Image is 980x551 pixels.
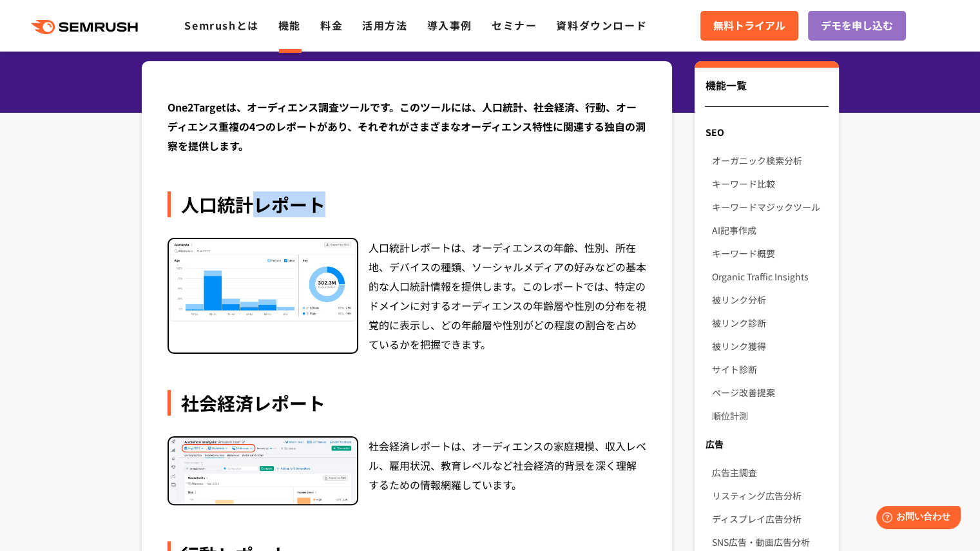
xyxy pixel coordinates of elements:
a: キーワード比較 [711,172,828,195]
div: SEO [695,121,838,144]
a: 導入事例 [427,17,472,33]
iframe: Help widget launcher [865,501,966,537]
div: 広告 [695,432,838,456]
a: 被リンク獲得 [711,334,828,358]
a: Semrushとは [184,17,258,33]
a: 順位計測 [711,404,828,427]
div: 社会経済レポートは、オーディエンスの家庭規模、収入レベル、雇用状況、教育レベルなど社会経済的背景を深く理解するための情報網羅しています。 [369,436,647,505]
a: セミナー [492,17,537,33]
div: One2Targetは、オーディエンス調査ツールです。このツールには、人口統計、社会経済、行動、オーディエンス重複の4つのレポートがあり、それぞれがさまざまなオーディエンス特性に関連する独自の洞... [168,97,647,155]
span: 無料トライアル [713,17,785,34]
a: 被リンク分析 [711,288,828,311]
span: デモを申し込む [821,17,893,34]
a: 無料トライアル [700,11,798,41]
div: 社会経済レポート [168,390,647,416]
a: Organic Traffic Insights [711,265,828,288]
div: 機能一覧 [705,77,828,107]
img: 社会経済レポート [169,438,357,504]
img: 人口統計レポート [169,239,357,323]
a: 活用方法 [362,17,407,33]
div: 人口統計レポート [168,191,647,217]
a: 機能 [278,17,301,33]
a: デモを申し込む [808,11,906,41]
a: AI記事作成 [711,218,828,242]
a: オーガニック検索分析 [711,149,828,172]
a: 料金 [320,17,343,33]
a: サイト診断 [711,358,828,381]
a: ディスプレイ広告分析 [711,507,828,530]
a: ページ改善提案 [711,381,828,404]
a: 被リンク診断 [711,311,828,334]
a: 資料ダウンロード [556,17,647,33]
a: リスティング広告分析 [711,484,828,507]
a: キーワード概要 [711,242,828,265]
a: 広告主調査 [711,461,828,484]
a: キーワードマジックツール [711,195,828,218]
div: 人口統計レポートは、オーディエンスの年齢、性別、所在地、デバイスの種類、ソーシャルメディアの好みなどの基本的な人口統計情報を提供します。このレポートでは、特定のドメインに対するオーディエンスの年... [369,238,647,354]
